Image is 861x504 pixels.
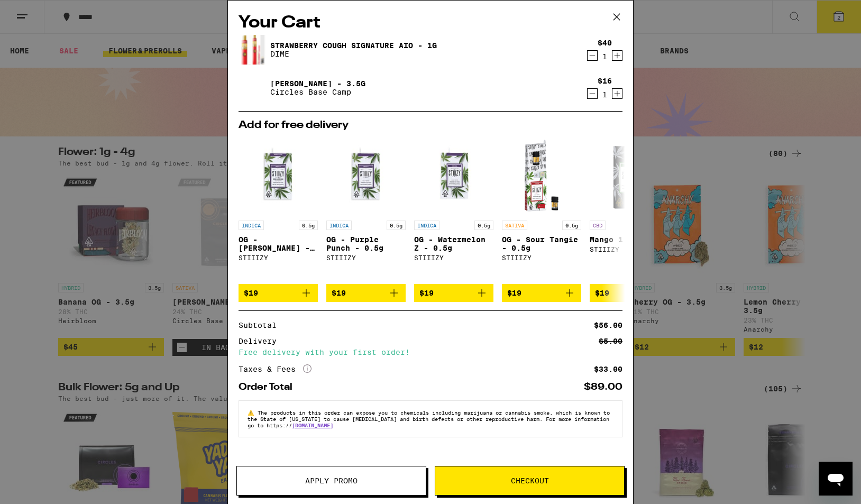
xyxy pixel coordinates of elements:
div: $56.00 [594,322,622,329]
img: Strawberry Cough Signature AIO - 1g [239,23,268,76]
p: CBD [590,221,606,230]
span: $19 [332,289,346,297]
div: $89.00 [584,382,622,392]
div: STIIIZY [590,246,669,253]
p: 0.5g [562,221,581,230]
a: Open page for Mango 1:1 - 0.5g from STIIIZY [590,136,669,284]
span: ⚠️ [248,409,258,416]
a: [DOMAIN_NAME] [292,422,333,428]
div: Order Total [239,382,300,392]
a: Open page for OG - King Louis XIII - 0.5g from STIIIZY [239,136,318,284]
a: Open page for OG - Watermelon Z - 0.5g from STIIIZY [414,136,493,284]
span: $19 [595,289,609,297]
p: OG - Watermelon Z - 0.5g [414,235,493,252]
p: OG - [PERSON_NAME] - 0.5g [239,235,318,252]
button: Add to bag [502,284,581,302]
p: 0.5g [387,221,406,230]
button: Add to bag [590,284,669,302]
div: Taxes & Fees [239,364,312,374]
span: Apply Promo [305,477,358,484]
img: STIIIZY - Mango 1:1 - 0.5g [590,136,669,215]
a: Open page for OG - Sour Tangie - 0.5g from STIIIZY [502,136,581,284]
button: Increment [612,50,622,61]
div: 1 [598,90,612,99]
button: Add to bag [414,284,493,302]
iframe: Button to launch messaging window [819,462,853,496]
button: Decrement [587,50,598,61]
p: OG - Sour Tangie - 0.5g [502,235,581,252]
div: 1 [598,52,612,61]
button: Decrement [587,88,598,99]
img: STIIIZY - OG - Purple Punch - 0.5g [326,136,406,215]
p: SATIVA [502,221,527,230]
p: INDICA [414,221,439,230]
button: Checkout [435,466,625,496]
p: Circles Base Camp [270,88,365,96]
button: Add to bag [326,284,406,302]
button: Add to bag [239,284,318,302]
p: 0.5g [299,221,318,230]
span: $19 [244,289,258,297]
div: STIIIZY [414,254,493,261]
div: $16 [598,77,612,85]
a: Open page for OG - Purple Punch - 0.5g from STIIIZY [326,136,406,284]
span: $19 [419,289,434,297]
img: STIIIZY - OG - King Louis XIII - 0.5g [239,136,318,215]
div: Subtotal [239,322,284,329]
p: DIME [270,50,437,58]
button: Increment [612,88,622,99]
img: STIIIZY - OG - Watermelon Z - 0.5g [414,136,493,215]
h2: Add for free delivery [239,120,622,131]
a: [PERSON_NAME] - 3.5g [270,79,365,88]
img: STIIIZY - OG - Sour Tangie - 0.5g [502,136,581,215]
div: Free delivery with your first order! [239,349,622,356]
button: Apply Promo [236,466,426,496]
h2: Your Cart [239,11,622,35]
div: $33.00 [594,365,622,373]
div: $5.00 [599,337,622,345]
span: The products in this order can expose you to chemicals including marijuana or cannabis smoke, whi... [248,409,610,428]
span: $19 [507,289,521,297]
p: Mango 1:1 - 0.5g [590,235,669,244]
p: INDICA [326,221,352,230]
div: $40 [598,39,612,47]
div: STIIIZY [326,254,406,261]
p: OG - Purple Punch - 0.5g [326,235,406,252]
img: Gush Rush - 3.5g [239,73,268,103]
span: Checkout [511,477,549,484]
a: Strawberry Cough Signature AIO - 1g [270,41,437,50]
p: 0.5g [474,221,493,230]
div: Delivery [239,337,284,345]
div: STIIIZY [239,254,318,261]
div: STIIIZY [502,254,581,261]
